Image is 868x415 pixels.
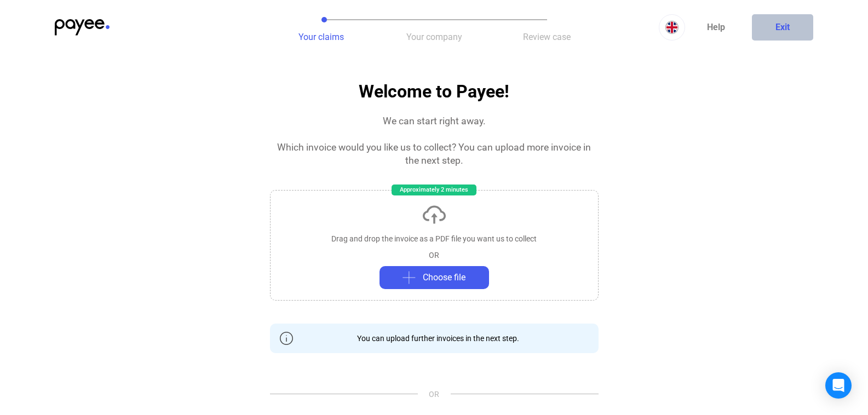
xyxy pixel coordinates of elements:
[349,333,519,344] div: You can upload further invoices in the next step.
[380,266,489,289] button: plus-greyChoose file
[406,32,462,42] span: Your company
[392,185,476,195] div: Approximately 2 minutes
[421,201,447,228] img: upload-cloud
[429,250,439,261] div: OR
[825,372,852,399] div: Open Intercom Messenger
[298,32,344,42] span: Your claims
[383,114,486,128] div: We can start right away.
[665,21,679,34] img: EN
[523,32,571,42] span: Review case
[359,82,509,101] h1: Welcome to Payee!
[403,271,416,284] img: plus-grey
[280,332,293,345] img: info-grey-outline
[55,19,110,36] img: payee-logo
[418,389,451,400] span: OR
[659,14,685,41] button: EN
[752,14,813,41] button: Exit
[423,271,465,284] span: Choose file
[685,14,746,41] a: Help
[270,141,599,167] div: Which invoice would you like us to collect? You can upload more invoice in the next step.
[331,233,537,244] div: Drag and drop the invoice as a PDF file you want us to collect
